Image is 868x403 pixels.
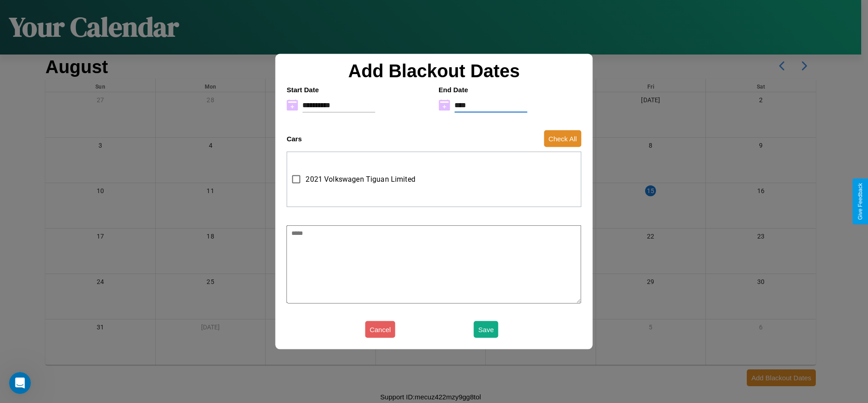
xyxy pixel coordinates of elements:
[9,372,31,394] iframe: Intercom live chat
[474,321,498,338] button: Save
[286,135,301,143] h4: Cars
[286,85,429,93] h4: Start Date
[282,60,586,81] h2: Add Blackout Dates
[544,130,582,147] button: Check All
[306,174,415,185] span: 2021 Volkswagen Tiguan Limited
[365,321,395,338] button: Cancel
[439,85,582,93] h4: End Date
[857,183,863,220] div: Give Feedback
